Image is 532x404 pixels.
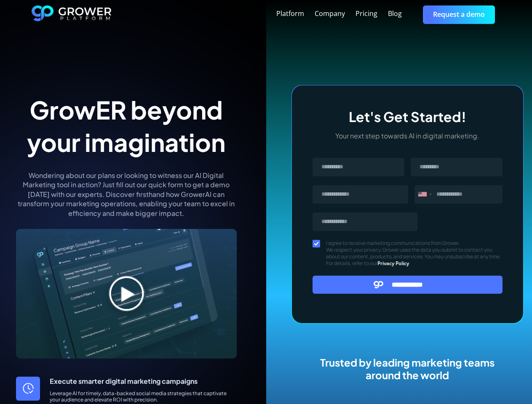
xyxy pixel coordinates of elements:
[356,9,377,19] a: Pricing
[315,9,345,19] a: Company
[313,131,503,141] p: Your next step towards AI in digital marketing.
[50,390,237,403] div: Leverage AI for timely, data-backed social media strategies that captivate your audience and elev...
[313,109,503,125] h3: Let's Get Started!
[16,93,237,158] h1: GrowER beyond your imagination
[32,5,112,24] a: home
[16,229,237,359] img: digital marketing tools
[388,10,402,18] div: Blog
[377,260,409,267] a: Privacy Policy
[423,5,495,24] a: Request a demo
[326,240,503,267] span: I agree to receive marketing communications from Grower. We respect your privacy. Grower uses the...
[276,10,304,18] div: Platform
[310,356,505,381] h2: Trusted by leading marketing teams around the world
[388,9,402,19] a: Blog
[276,9,304,19] a: Platform
[50,377,237,386] p: Execute smarter digital marketing campaigns
[356,10,377,18] div: Pricing
[415,186,434,203] div: United States: +1
[313,158,503,294] form: Message
[16,171,237,218] p: Wondering about our plans or looking to witness our AI Digital Marketing tool in action? Just fil...
[315,10,345,18] div: Company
